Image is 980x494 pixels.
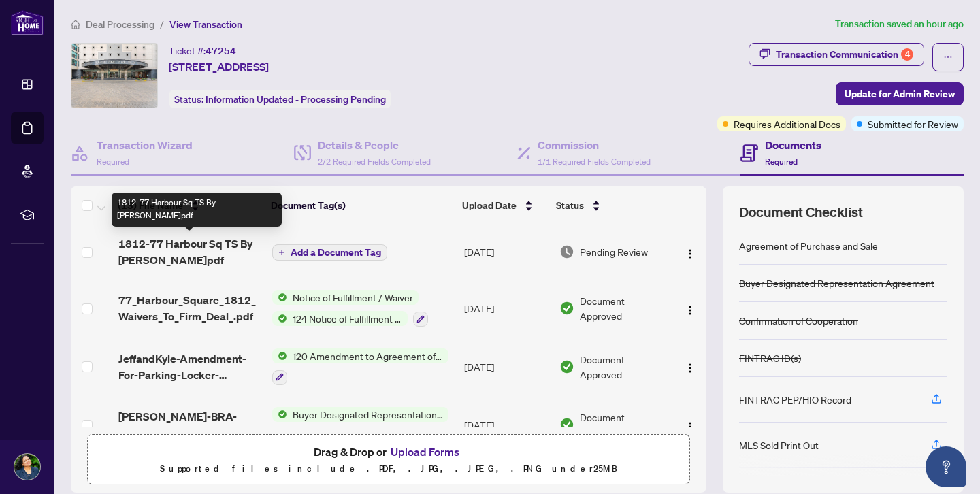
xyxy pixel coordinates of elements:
[685,421,696,432] img: Logo
[88,435,689,485] span: Drag & Drop orUpload FormsSupported files include .PDF, .JPG, .JPEG, .PNG under25MB
[272,290,428,327] button: Status IconNotice of Fulfillment / WaiverStatus Icon124 Notice of Fulfillment of Condition(s) - A...
[679,414,701,435] button: Logo
[580,244,648,259] span: Pending Review
[14,454,40,480] img: Profile Icon
[551,186,669,225] th: Status
[739,313,858,328] div: Confirmation of Cooperation
[739,438,819,452] div: MLS Sold Print Out
[272,348,448,385] button: Status Icon120 Amendment to Agreement of Purchase and Sale
[556,198,584,213] span: Status
[272,244,387,261] button: Add a Document Tag
[734,116,840,131] span: Requires Additional Docs
[318,157,431,167] span: 2/2 Required Fields Completed
[559,301,574,316] img: Document Status
[272,290,287,305] img: Status Icon
[739,350,801,365] div: FINTRAC ID(s)
[118,292,261,325] span: 77_Harbour_Square_1812_Waivers_To_Firm_Deal_.pdf
[287,348,448,363] span: 120 Amendment to Agreement of Purchase and Sale
[739,276,934,291] div: Buyer Designated Representation Agreement
[272,348,287,363] img: Status Icon
[559,359,574,374] img: Document Status
[459,337,554,396] td: [DATE]
[206,45,236,57] span: 47254
[118,235,261,268] span: 1812-77 Harbour Sq TS By [PERSON_NAME]pdf
[868,116,958,131] span: Submitted for Review
[112,193,282,227] div: 1812-77 Harbour Sq TS By [PERSON_NAME]pdf
[314,443,463,461] span: Drag & Drop or
[272,244,387,261] button: Add a Document Tag
[580,352,668,382] span: Document Approved
[739,238,878,253] div: Agreement of Purchase and Sale
[459,225,554,279] td: [DATE]
[765,137,821,153] h4: Documents
[287,290,419,305] span: Notice of Fulfillment / Waiver
[97,157,129,167] span: Required
[580,410,668,440] span: Document Approved
[272,407,287,422] img: Status Icon
[739,392,851,407] div: FINTRAC PEP/HIO Record
[272,407,448,444] button: Status IconBuyer Designated Representation Agreement
[685,248,696,259] img: Logo
[836,82,964,105] button: Update for Admin Review
[291,248,381,257] span: Add a Document Tag
[459,279,554,337] td: [DATE]
[845,83,955,105] span: Update for Admin Review
[272,311,287,326] img: Status Icon
[71,44,157,108] img: IMG-C12113754_1.jpg
[835,16,964,32] article: Transaction saved an hour ago
[739,203,863,222] span: Document Checklist
[97,137,193,153] h4: Transaction Wizard
[387,443,463,461] button: Upload Forms
[265,186,457,225] th: Document Tag(s)
[679,241,701,263] button: Logo
[459,396,554,455] td: [DATE]
[559,244,574,259] img: Document Status
[580,293,668,323] span: Document Approved
[776,44,913,65] div: Transaction Communication
[538,137,651,153] h4: Commission
[926,446,966,487] button: Open asap
[457,186,551,225] th: Upload Date
[71,20,80,29] span: home
[118,350,261,383] span: JeffandKyle-Amendment-For-Parking-Locker-9Aug25.pdf
[943,52,953,62] span: ellipsis
[169,43,236,59] div: Ticket #:
[86,18,154,31] span: Deal Processing
[559,417,574,432] img: Document Status
[160,16,164,32] li: /
[112,186,265,225] th: (13) File Name
[287,407,448,422] span: Buyer Designated Representation Agreement
[96,461,681,477] p: Supported files include .PDF, .JPG, .JPEG, .PNG under 25 MB
[901,48,913,61] div: 4
[679,356,701,378] button: Logo
[206,93,386,105] span: Information Updated - Processing Pending
[11,10,44,35] img: logo
[538,157,651,167] span: 1/1 Required Fields Completed
[462,198,517,213] span: Upload Date
[749,43,924,66] button: Transaction Communication4
[169,59,269,75] span: [STREET_ADDRESS]
[169,90,391,108] div: Status:
[118,408,261,441] span: [PERSON_NAME]-BRA-2025-08-06 17_48_26.pdf
[169,18,242,31] span: View Transaction
[685,305,696,316] img: Logo
[318,137,431,153] h4: Details & People
[287,311,408,326] span: 124 Notice of Fulfillment of Condition(s) - Agreement of Purchase and Sale
[685,363,696,374] img: Logo
[278,249,285,256] span: plus
[765,157,798,167] span: Required
[679,297,701,319] button: Logo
